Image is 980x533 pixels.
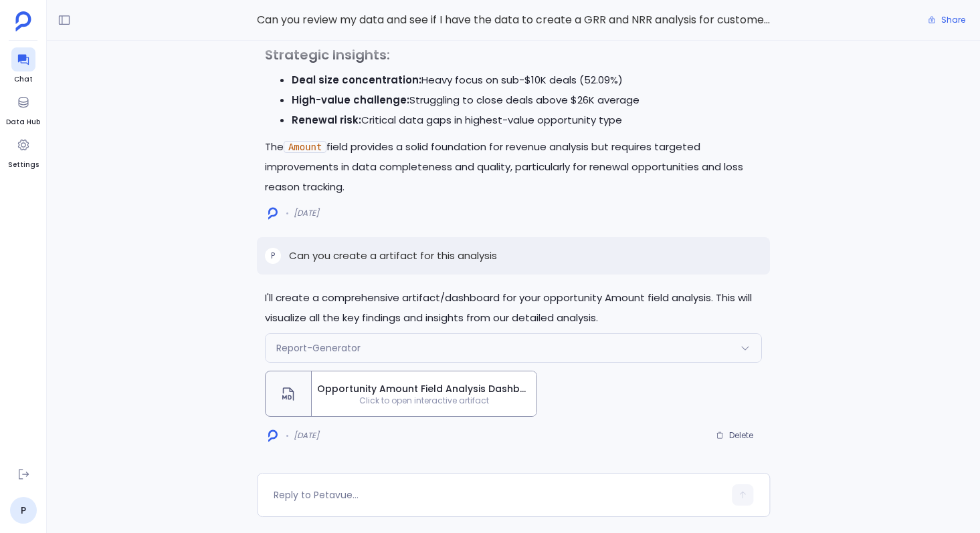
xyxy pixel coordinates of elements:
span: Data Hub [6,117,40,128]
span: Delete [729,430,753,441]
img: logo [268,207,278,220]
span: [DATE] [294,208,319,218]
li: Critical data gaps in highest-value opportunity type [292,110,762,130]
span: [DATE] [294,430,319,441]
a: Settings [8,133,39,170]
span: Settings [8,160,39,170]
button: Share [920,11,973,29]
span: Chat [11,74,35,85]
p: I'll create a comprehensive artifact/dashboard for your opportunity Amount field analysis. This w... [265,288,762,328]
span: P [271,250,275,261]
img: petavue logo [15,11,31,31]
p: The field provides a solid foundation for revenue analysis but requires targeted improvements in ... [265,137,762,197]
a: P [10,497,37,524]
li: Struggling to close deals above $26K average [292,90,762,110]
a: Chat [11,47,35,85]
code: Amount [284,141,327,153]
li: Heavy focus on sub-$10K deals (52.09%) [292,70,762,90]
span: Click to open interactive artifact [312,395,536,406]
strong: Renewal risk: [292,113,361,127]
span: Report-Generator [276,341,361,355]
strong: High-value challenge: [292,93,409,107]
img: logo [268,429,278,442]
span: Can you review my data and see if I have the data to create a GRR and NRR analysis for customers ... [257,11,770,29]
button: Delete [707,425,762,446]
span: Opportunity Amount Field Analysis Dashboard [317,382,531,395]
button: Opportunity Amount Field Analysis DashboardClick to open interactive artifact [265,371,537,417]
a: Data Hub [6,90,40,128]
strong: Deal size concentration: [292,73,421,87]
p: Can you create a artifact for this analysis [289,248,497,264]
span: Share [941,15,965,25]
